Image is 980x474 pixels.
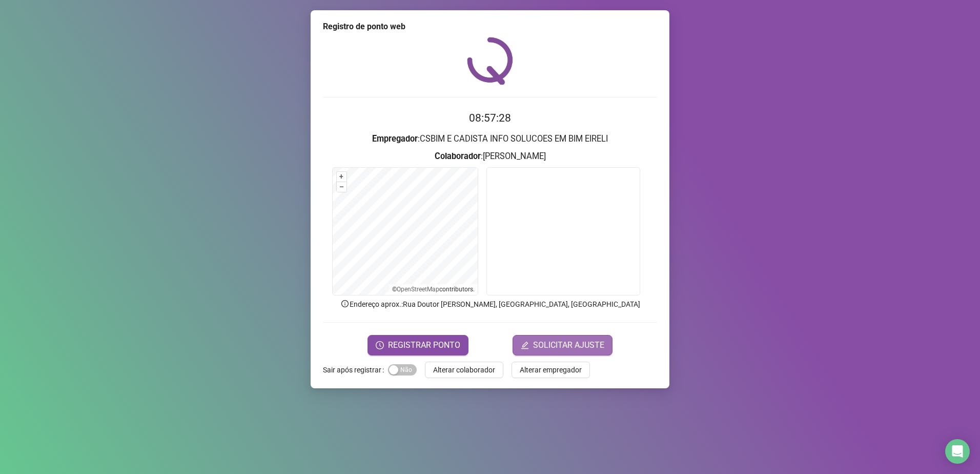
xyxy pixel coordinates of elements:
button: Alterar colaborador [425,362,503,378]
time: 08:57:28 [469,112,511,124]
span: edit [521,341,529,349]
span: Alterar colaborador [433,364,495,376]
button: – [337,182,346,192]
button: editSOLICITAR AJUSTE [513,335,612,355]
span: SOLICITAR AJUSTE [533,339,604,351]
button: Alterar empregador [512,362,590,378]
span: Alterar empregador [520,364,582,376]
span: clock-circle [376,341,384,349]
li: © contributors. [392,286,475,293]
button: + [337,172,346,182]
p: Endereço aprox. : Rua Doutor [PERSON_NAME], [GEOGRAPHIC_DATA], [GEOGRAPHIC_DATA] [323,299,657,310]
strong: Empregador [372,134,418,144]
label: Sair após registrar [323,362,388,378]
strong: Colaborador [435,151,481,161]
button: REGISTRAR PONTO [367,335,468,355]
h3: : [PERSON_NAME] [323,150,657,163]
div: Registro de ponto web [323,21,657,33]
div: Open Intercom Messenger [945,439,970,464]
span: info-circle [340,299,350,308]
img: QRPoint [467,37,513,85]
span: REGISTRAR PONTO [388,339,460,351]
h3: : CSBIM E CADISTA INFO SOLUCOES EM BIM EIRELI [323,132,657,146]
a: OpenStreetMap [397,286,439,293]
